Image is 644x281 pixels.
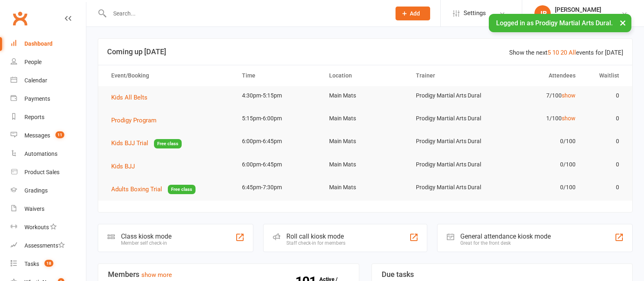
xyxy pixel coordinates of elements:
td: 0/100 [496,132,583,151]
td: Main Mats [322,132,409,151]
th: Location [322,65,409,86]
div: Great for the front desk [460,240,551,246]
td: 0 [583,178,626,197]
button: × [615,14,630,31]
span: 11 [55,131,64,138]
a: show more [141,271,172,279]
div: People [24,59,42,65]
td: 1/100 [496,109,583,128]
td: Main Mats [322,109,409,128]
a: show [562,115,576,122]
button: Prodigy Program [111,115,162,125]
a: People [11,53,86,71]
div: Messages [24,132,50,139]
th: Attendees [496,65,583,86]
a: Messages 11 [11,126,86,145]
a: Automations [11,145,86,163]
div: JB [534,5,551,22]
span: Kids BJJ [111,163,135,170]
div: Automations [24,150,57,157]
th: Trainer [409,65,496,86]
div: Reports [24,114,44,120]
td: Main Mats [322,155,409,174]
th: Waitlist [583,65,626,86]
a: Payments [11,90,86,108]
div: Payments [24,95,50,102]
span: Kids All Belts [111,94,147,101]
div: Assessments [24,242,65,249]
span: Free class [154,139,182,148]
div: Dashboard [24,40,53,47]
td: 6:45pm-7:30pm [235,178,322,197]
div: Show the next events for [DATE] [509,48,623,58]
td: Prodigy Martial Arts Dural [409,155,496,174]
div: Gradings [24,187,48,194]
h3: Members [108,270,349,279]
td: 4:30pm-5:15pm [235,86,322,105]
a: All [569,49,576,56]
h3: Due tasks [382,270,623,279]
div: General attendance kiosk mode [460,232,551,240]
span: Add [410,10,420,17]
th: Time [235,65,322,86]
a: 20 [560,49,567,56]
div: Prodigy Martial Arts Dural [555,13,620,21]
a: 10 [552,49,559,56]
span: Adults Boxing Trial [111,186,162,193]
td: 7/100 [496,86,583,105]
div: Member self check-in [121,240,171,246]
span: Free class [168,185,196,194]
a: Gradings [11,181,86,200]
h3: Coming up [DATE] [107,48,623,56]
td: 0 [583,86,626,105]
a: Tasks 18 [11,255,86,273]
button: Add [396,7,430,20]
a: show [562,92,576,99]
td: 0 [583,109,626,128]
a: Waivers [11,200,86,218]
div: Class kiosk mode [121,232,171,240]
div: Waivers [24,206,44,212]
div: Product Sales [24,169,59,175]
td: Main Mats [322,178,409,197]
td: 6:00pm-6:45pm [235,132,322,151]
td: 0 [583,132,626,151]
td: Prodigy Martial Arts Dural [409,132,496,151]
td: 0/100 [496,155,583,174]
td: 0/100 [496,178,583,197]
a: Product Sales [11,163,86,181]
th: Event/Booking [104,65,235,86]
a: Workouts [11,218,86,237]
td: Prodigy Martial Arts Dural [409,178,496,197]
a: Assessments [11,237,86,255]
button: Kids All Belts [111,93,153,102]
div: Workouts [24,224,49,230]
a: Clubworx [10,8,30,29]
span: Prodigy Program [111,117,156,124]
td: Main Mats [322,86,409,105]
button: Kids BJJ TrialFree class [111,138,182,148]
td: Prodigy Martial Arts Dural [409,86,496,105]
span: Logged in as Prodigy Martial Arts Dural. [496,19,613,27]
span: Kids BJJ Trial [111,139,148,147]
div: Roll call kiosk mode [286,232,345,240]
a: Calendar [11,71,86,90]
div: Tasks [24,261,39,267]
div: Staff check-in for members [286,240,345,246]
div: Calendar [24,77,47,84]
td: 6:00pm-6:45pm [235,155,322,174]
td: 5:15pm-6:00pm [235,109,322,128]
input: Search... [107,8,385,19]
div: [PERSON_NAME] [555,6,620,13]
button: Adults Boxing TrialFree class [111,184,196,195]
span: 18 [44,260,53,267]
td: Prodigy Martial Arts Dural [409,109,496,128]
a: Reports [11,108,86,126]
a: Dashboard [11,35,86,53]
a: 5 [547,49,551,56]
span: Settings [464,4,486,22]
button: Kids BJJ [111,162,141,171]
td: 0 [583,155,626,174]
